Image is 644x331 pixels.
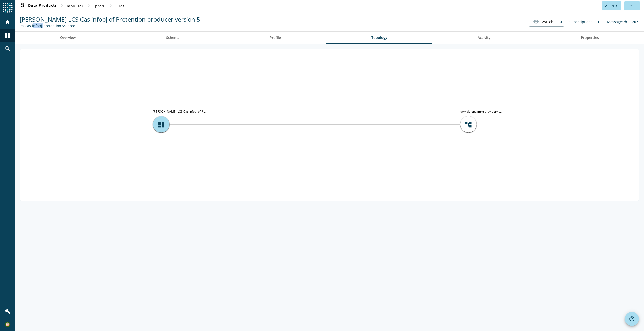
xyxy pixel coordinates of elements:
[558,17,564,26] div: 0
[20,15,200,23] span: [PERSON_NAME] LCS Cas infobj of Pretention producer version 5
[67,4,84,8] span: mobiliar
[5,45,11,52] mat-icon: search
[20,3,57,9] span: Data Products
[460,109,502,114] tspan: dwv-datensammlerbv-servic...
[602,1,621,10] button: Edit
[5,322,10,327] img: df3a2c00d7f1025ea8f91671640e3a84
[5,308,11,314] mat-icon: build
[610,4,617,8] span: Edit
[153,109,206,114] tspan: [PERSON_NAME] LCS Cas infobj of P...
[60,36,76,39] span: Overview
[605,17,630,27] div: Messages/h
[270,36,281,39] span: Profile
[529,17,558,26] button: Watch
[629,4,632,7] mat-icon: more_horiz
[20,23,200,28] div: Kafka Topic: lcs-cas-infobj-pretention-v5-prod
[5,19,11,25] mat-icon: home
[581,36,599,39] span: Properties
[371,36,387,39] span: Topology
[119,4,125,8] span: lcs
[567,17,595,27] div: Subscriptions
[65,1,86,10] button: mobiliar
[166,36,179,39] span: Schema
[465,121,472,128] span: account_tree
[108,3,114,9] mat-icon: chevron_right
[595,17,602,27] div: 1
[95,4,104,8] span: prod
[478,36,491,39] span: Activity
[629,316,635,322] mat-icon: help_outline
[20,3,26,9] mat-icon: dashboard
[59,3,65,9] mat-icon: chevron_right
[114,1,130,10] button: lcs
[86,3,92,9] mat-icon: chevron_right
[3,3,13,13] img: spoud-logo.svg
[18,1,59,10] button: Data Products
[630,17,641,27] div: 207
[5,32,11,38] mat-icon: dashboard
[533,19,539,25] mat-icon: visibility
[605,4,608,7] mat-icon: edit
[157,121,165,128] span: dashboard
[92,1,108,10] button: prod
[542,17,554,26] span: Watch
